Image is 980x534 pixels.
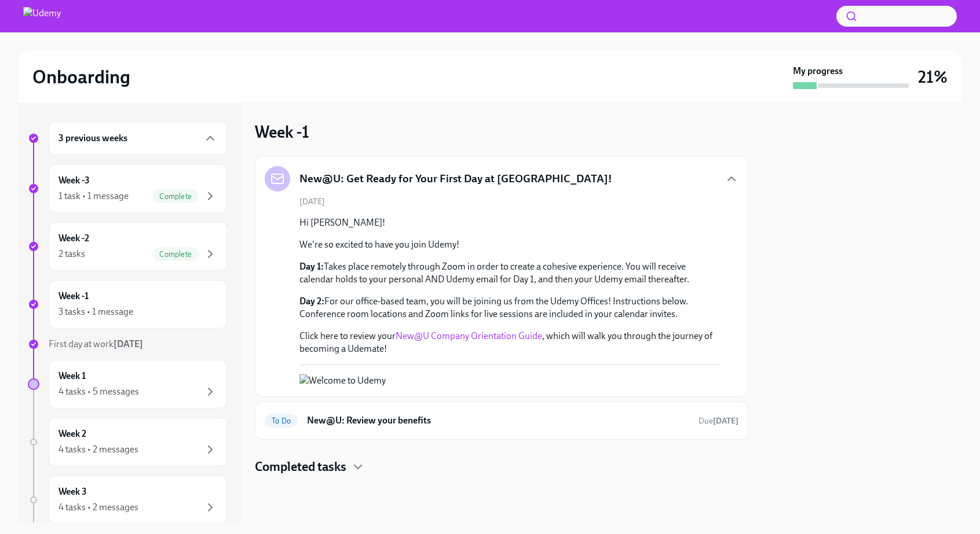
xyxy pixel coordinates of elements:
[299,171,612,186] h5: New@U: Get Ready for Your First Day at [GEOGRAPHIC_DATA]!
[58,232,89,245] h6: Week -2
[58,501,138,514] div: 4 tasks • 2 messages
[396,330,542,341] a: New@U Company Orientation Guide
[58,370,86,382] h6: Week 1
[58,190,129,202] div: 1 task • 1 message
[793,65,843,78] strong: My progress
[23,7,61,25] img: Udemy
[58,174,90,187] h6: Week -3
[58,485,87,498] h6: Week 3
[255,121,309,142] h3: Week -1
[32,65,130,89] h2: Onboarding
[58,132,127,145] h6: 3 previous weeks
[28,338,227,351] a: First day at work[DATE]
[255,458,346,476] h4: Completed tasks
[58,248,85,260] div: 2 tasks
[699,415,738,426] span: October 13th, 2025 09:00
[49,338,143,349] span: First day at work
[28,476,227,524] a: Week 34 tasks • 2 messages
[152,192,199,201] span: Complete
[58,443,138,456] div: 4 tasks • 2 messages
[307,414,689,427] h6: New@U: Review your benefits
[699,416,738,426] span: Due
[114,338,143,349] strong: [DATE]
[265,417,298,425] span: To Do
[299,295,720,321] p: For our office-based team, you will be joining us from the Udemy Offices! Instructions below. Con...
[58,290,89,303] h6: Week -1
[28,280,227,329] a: Week -13 tasks • 1 message
[299,261,324,272] strong: Day 1:
[713,416,738,426] strong: [DATE]
[265,411,738,430] a: To DoNew@U: Review your benefitsDue[DATE]
[58,385,139,398] div: 4 tasks • 5 messages
[299,238,720,251] p: We're so excited to have you join Udemy!
[58,305,133,318] div: 3 tasks • 1 message
[299,296,324,307] strong: Day 2:
[28,222,227,271] a: Week -22 tasksComplete
[28,164,227,213] a: Week -31 task • 1 messageComplete
[58,428,86,440] h6: Week 2
[918,67,948,87] h3: 21%
[28,418,227,466] a: Week 24 tasks • 2 messages
[28,360,227,408] a: Week 14 tasks • 5 messages
[299,260,720,286] p: Takes place remotely through Zoom in order to create a cohesive experience. You will receive cale...
[49,121,227,155] div: 3 previous weeks
[299,196,325,207] span: [DATE]
[255,458,748,476] div: Completed tasks
[152,250,199,259] span: Complete
[299,330,720,355] p: Click here to review your , which will walk you through the journey of becoming a Udemate!
[299,216,720,229] p: Hi [PERSON_NAME]!
[299,374,615,387] button: Zoom image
